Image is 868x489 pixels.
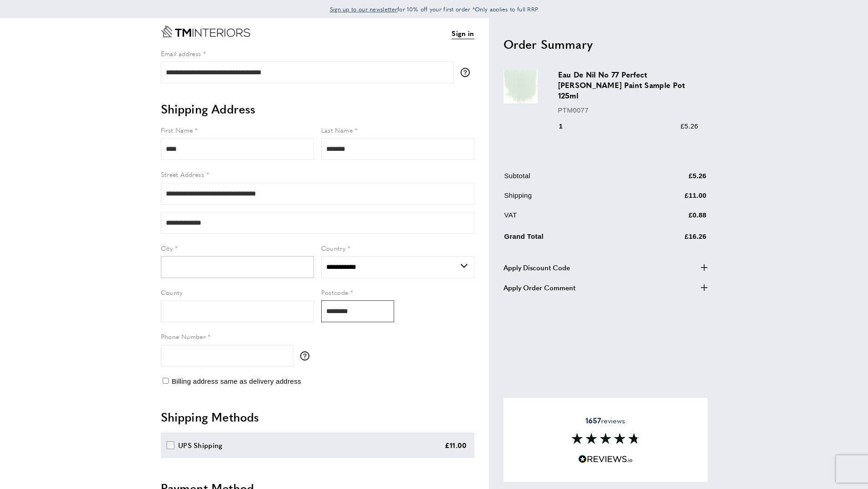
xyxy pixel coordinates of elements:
a: Go to Home page [161,26,250,37]
td: Subtotal [504,170,634,188]
span: Apply Discount Code [503,262,570,273]
input: Billing address same as delivery address [163,378,169,384]
td: £16.26 [635,229,706,249]
td: £5.26 [635,170,706,188]
img: Reviews section [571,433,640,444]
span: Sign up to our newsletter [330,5,398,13]
span: Phone Number [161,332,206,341]
span: Apply Order Comment [503,282,575,293]
h2: Shipping Methods [161,409,474,425]
span: Postcode [321,288,349,297]
div: 1 [558,121,576,132]
strong: 1657 [586,415,601,426]
h2: Order Summary [503,36,708,52]
span: Country [321,243,346,252]
a: Sign in [452,28,474,39]
span: £5.26 [680,122,698,130]
span: First Name [161,125,193,134]
a: Sign up to our newsletter [330,5,398,14]
span: for 10% off your first order *Only applies to full RRP [330,5,539,13]
span: Street Address [161,170,205,179]
img: Reviews.io 5 stars [578,455,633,463]
span: County [161,288,183,297]
td: Grand Total [504,229,634,249]
span: Billing address same as delivery address [172,377,301,385]
span: reviews [586,416,625,425]
span: City [161,243,173,252]
p: PTM0077 [558,105,699,116]
td: £11.00 [635,190,706,208]
td: £0.88 [635,210,706,227]
td: Shipping [504,190,634,208]
button: More information [300,351,314,360]
h2: Shipping Address [161,101,474,117]
div: £11.00 [445,440,467,451]
h3: Eau De Nil No 77 Perfect [PERSON_NAME] Paint Sample Pot 125ml [558,69,699,101]
span: Last Name [321,125,353,134]
img: Eau De Nil No 77 Perfect Matt Emulsion Paint Sample Pot 125ml [503,69,538,103]
button: More information [461,68,474,77]
span: Email address [161,49,201,58]
td: VAT [504,210,634,227]
div: UPS Shipping [178,440,223,451]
